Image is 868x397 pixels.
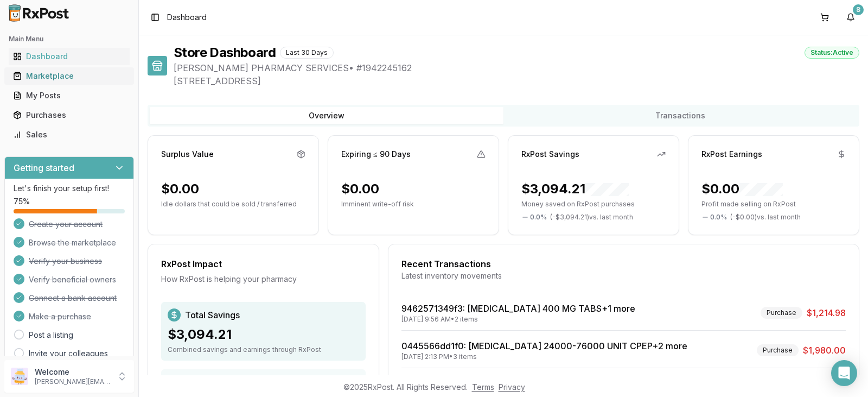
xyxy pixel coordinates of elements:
span: Dashboard [167,12,207,23]
div: Expiring ≤ 90 Days [341,149,411,160]
span: Connect a bank account [29,293,117,304]
a: Post a listing [29,330,73,341]
nav: breadcrumb [167,12,207,23]
button: Marketplace [4,67,134,85]
p: [PERSON_NAME][EMAIL_ADDRESS][DOMAIN_NAME] [35,377,110,386]
div: [DATE] 9:56 AM • 2 items [401,315,635,324]
span: 0.0 % [710,213,727,222]
div: Dashboard [13,51,125,62]
span: Total Savings [185,308,240,322]
span: Make a purchase [29,311,91,322]
div: RxPost Savings [521,149,579,160]
div: Last 30 Days [280,47,334,59]
a: 9462571349f3: [MEDICAL_DATA] 400 MG TABS+1 more [401,303,635,314]
div: RxPost Impact [161,257,366,270]
span: [STREET_ADDRESS] [174,74,859,87]
div: RxPost Earnings [701,149,762,160]
a: 0445566dd1f0: [MEDICAL_DATA] 24000-76000 UNIT CPEP+2 more [401,341,687,351]
a: Dashboard [9,47,130,66]
button: 8 [842,9,859,26]
a: Sales [9,125,130,144]
div: Recent Transactions [401,257,846,270]
span: $1,214.98 [807,306,846,319]
div: Open Intercom Messenger [831,360,857,386]
span: Create your account [29,219,103,230]
span: 0.0 % [530,213,547,222]
div: $3,094.21 [521,180,629,198]
button: Transactions [503,107,857,124]
h2: Main Menu [9,35,130,43]
div: Status: Active [805,47,859,59]
img: User avatar [11,368,28,385]
div: 8 [853,4,864,15]
img: RxPost Logo [4,4,74,22]
button: Purchases [4,106,134,124]
span: ( - $3,094.21 ) vs. last month [550,213,633,222]
div: Purchases [13,110,125,121]
p: Profit made selling on RxPost [701,200,846,209]
span: Verify beneficial owners [29,274,116,285]
span: Verify your business [29,256,102,267]
h3: Getting started [14,161,74,174]
a: Invite your colleagues [29,348,108,359]
p: Money saved on RxPost purchases [521,200,666,209]
div: My Posts [13,90,125,101]
div: $0.00 [701,180,783,198]
span: Browse the marketplace [29,237,116,248]
div: [DATE] 2:13 PM • 3 items [401,352,687,361]
div: $0.00 [341,180,379,198]
h1: Store Dashboard [174,44,276,61]
div: Purchase [757,344,799,356]
div: Combined savings and earnings through RxPost [168,345,359,354]
a: Marketplace [9,66,130,86]
button: Dashboard [4,48,134,65]
p: Idle dollars that could be sold / transferred [161,200,305,209]
div: Purchase [761,307,802,319]
button: Sales [4,126,134,143]
p: Imminent write-off risk [341,200,486,209]
p: Let's finish your setup first! [14,183,125,194]
button: My Posts [4,87,134,104]
a: Privacy [499,382,525,392]
div: How RxPost is helping your pharmacy [161,274,366,285]
div: $3,094.21 [168,326,359,343]
div: Latest inventory movements [401,270,846,281]
span: 75 % [14,196,30,207]
span: ( - $0.00 ) vs. last month [730,213,801,222]
div: Sales [13,129,125,140]
div: Surplus Value [161,149,214,160]
span: $1,980.00 [803,344,846,357]
span: [PERSON_NAME] PHARMACY SERVICES • # 1942245162 [174,61,859,74]
div: Marketplace [13,71,125,81]
a: My Posts [9,86,130,105]
a: Purchases [9,105,130,125]
div: $0.00 [161,180,199,198]
button: Overview [150,107,503,124]
a: Terms [472,382,494,392]
p: Welcome [35,367,110,377]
